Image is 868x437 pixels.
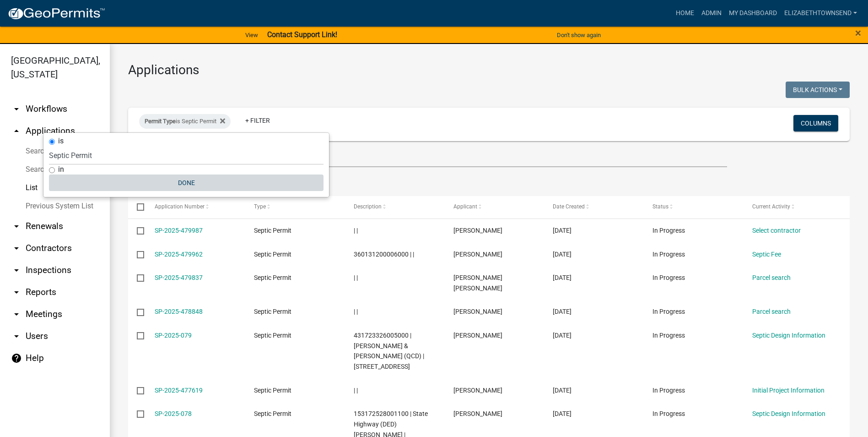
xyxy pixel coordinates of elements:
[793,115,838,131] button: Columns
[267,30,337,39] strong: Contact Support Link!
[242,27,262,43] a: View
[145,118,176,125] span: Permit Type
[139,114,231,129] div: is Septic Permit
[453,332,502,339] span: Caleb Miller
[354,308,358,315] span: | |
[453,410,502,417] span: Tom Willman
[146,196,245,218] datatable-header-cell: Application Number
[553,274,571,281] span: 09/17/2025
[155,274,203,281] a: SP-2025-479837
[725,5,781,22] a: My Dashboard
[855,27,861,38] button: Close
[553,308,571,315] span: 09/15/2025
[752,251,781,258] a: Septic Fee
[155,227,203,234] a: SP-2025-479987
[11,104,22,115] i: arrow_drop_down
[58,166,64,173] label: in
[752,227,801,234] a: Select contractor
[155,410,192,417] a: SP-2025-078
[781,5,861,22] a: ElizabethTownsend
[453,251,502,258] span: jason hooks
[354,387,358,394] span: | |
[49,175,323,191] button: Done
[11,265,22,276] i: arrow_drop_down
[254,332,291,339] span: Septic Permit
[155,387,203,394] a: SP-2025-477619
[128,196,146,218] datatable-header-cell: Select
[652,387,685,394] span: In Progress
[752,308,791,315] a: Parcel search
[444,196,544,218] datatable-header-cell: Applicant
[652,227,685,234] span: In Progress
[354,251,414,258] span: 360131200006000 | |
[698,5,725,22] a: Admin
[553,332,571,339] span: 09/12/2025
[238,112,277,129] a: + Filter
[155,203,205,210] span: Application Number
[345,196,445,218] datatable-header-cell: Description
[652,410,685,417] span: In Progress
[752,410,825,417] a: Septic Design Information
[254,203,266,210] span: Type
[11,221,22,232] i: arrow_drop_down
[855,27,861,39] span: ×
[752,387,825,394] a: Initial Project Information
[553,27,604,43] button: Don't show again
[354,332,424,370] span: 431723326005000 | Miller, Caleb J & Ashley C (QCD) | 17160 37TH ST
[453,308,502,315] span: Charles Peacock
[11,309,22,320] i: arrow_drop_down
[652,332,685,339] span: In Progress
[245,196,345,218] datatable-header-cell: Type
[652,308,685,315] span: In Progress
[254,251,291,258] span: Septic Permit
[652,203,669,210] span: Status
[752,203,790,210] span: Current Activity
[743,196,843,218] datatable-header-cell: Current Activity
[128,148,727,167] input: Search for applications
[553,251,571,258] span: 09/17/2025
[254,387,291,394] span: Septic Permit
[11,287,22,298] i: arrow_drop_down
[672,5,698,22] a: Home
[11,353,22,364] i: help
[354,227,358,234] span: | |
[453,387,502,394] span: Jonathan Poll
[652,274,685,281] span: In Progress
[155,308,203,315] a: SP-2025-478848
[11,126,22,137] i: arrow_drop_up
[553,227,571,234] span: 09/17/2025
[11,243,22,254] i: arrow_drop_down
[553,387,571,394] span: 09/12/2025
[155,332,192,339] a: SP-2025-079
[453,227,502,234] span: Marykate McCarthy
[652,251,685,258] span: In Progress
[254,410,291,417] span: Septic Permit
[254,308,291,315] span: Septic Permit
[752,332,825,339] a: Septic Design Information
[752,274,791,281] a: Parcel search
[453,274,502,292] span: Brandon Ross Marburger
[354,203,382,210] span: Description
[155,251,203,258] a: SP-2025-479962
[644,196,744,218] datatable-header-cell: Status
[11,331,22,342] i: arrow_drop_down
[553,410,571,417] span: 09/09/2025
[254,274,291,281] span: Septic Permit
[553,203,585,210] span: Date Created
[453,203,477,210] span: Applicant
[254,227,291,234] span: Septic Permit
[128,62,850,78] h3: Applications
[58,137,64,145] label: is
[786,82,850,98] button: Bulk Actions
[354,274,358,281] span: | |
[544,196,644,218] datatable-header-cell: Date Created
